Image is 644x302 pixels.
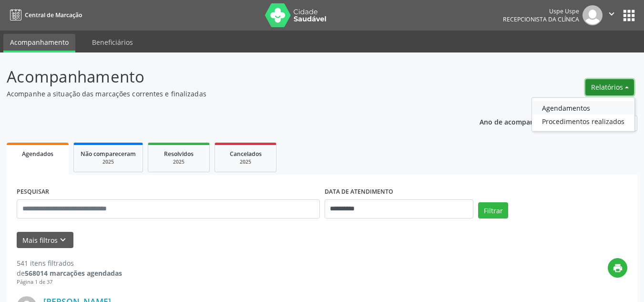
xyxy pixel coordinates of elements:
a: Central de Marcação [7,7,82,23]
p: Ano de acompanhamento [480,115,564,127]
button:  [603,5,621,25]
a: Beneficiários [85,34,140,51]
div: 2025 [222,158,269,166]
span: Cancelados [230,150,262,158]
label: PESQUISAR [17,185,49,199]
span: Resolvidos [164,150,194,158]
i: keyboard_arrow_down [58,235,68,245]
div: Uspe Uspe [503,7,579,15]
span: Recepcionista da clínica [503,15,579,23]
img: img [583,5,603,25]
button: apps [621,7,637,24]
div: Página 1 de 37 [17,278,122,286]
a: Procedimentos realizados [532,115,634,128]
a: Agendamentos [532,101,634,115]
p: Acompanhamento [7,65,448,89]
div: 2025 [155,158,203,166]
button: Relatórios [585,79,634,95]
span: Agendados [22,150,53,158]
i: print [613,263,623,273]
p: Acompanhe a situação das marcações correntes e finalizadas [7,89,448,99]
button: Mais filtroskeyboard_arrow_down [17,232,73,249]
button: Filtrar [478,202,508,219]
div: de [17,268,122,278]
strong: 568014 marcações agendadas [25,269,122,278]
div: 2025 [81,158,136,166]
ul: Relatórios [532,97,635,132]
span: Não compareceram [81,150,136,158]
button: print [608,258,627,278]
i:  [606,9,617,19]
span: Central de Marcação [25,11,82,19]
a: Acompanhamento [3,34,75,52]
label: DATA DE ATENDIMENTO [325,185,393,199]
div: 541 itens filtrados [17,258,122,268]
